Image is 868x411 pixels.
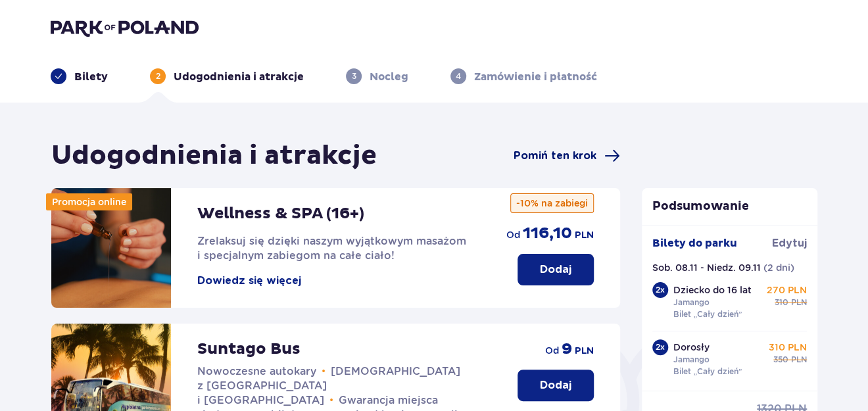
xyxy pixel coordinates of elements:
[197,365,316,377] span: Nowoczesne autokary
[322,365,325,378] span: •
[197,365,460,406] span: [DEMOGRAPHIC_DATA] z [GEOGRAPHIC_DATA] i [GEOGRAPHIC_DATA]
[156,70,160,82] p: 2
[456,70,461,82] p: 4
[46,193,132,210] div: Promocja online
[767,283,807,297] p: 270 PLN
[51,188,171,308] img: attraction
[772,236,807,251] span: Edytuj
[673,341,710,354] p: Dorosły
[51,139,377,172] h1: Udogodnienia i atrakcje
[474,70,597,84] p: Zamówienie i płatność
[791,354,807,366] span: PLN
[510,193,594,213] p: -10% na zabiegi
[197,235,466,262] span: Zrelaksuj się dzięki naszym wyjątkowym masażom i specjalnym zabiegom na całe ciało!
[562,339,572,359] span: 9
[51,18,199,37] img: Park of Poland logo
[673,297,710,308] p: Jamango
[514,148,620,164] a: Pomiń ten krok
[518,254,594,285] button: Dodaj
[791,297,807,308] span: PLN
[652,261,761,274] p: Sob. 08.11 - Niedz. 09.11
[197,274,301,288] button: Dowiedz się więcej
[74,70,108,84] p: Bilety
[540,378,571,393] p: Dodaj
[518,370,594,401] button: Dodaj
[506,228,520,241] span: od
[652,339,668,355] div: 2 x
[540,262,571,277] p: Dodaj
[775,297,788,308] span: 310
[450,68,597,84] div: 4Zamówienie i płatność
[673,366,742,377] p: Bilet „Cały dzień”
[150,68,304,84] div: 2Udogodnienia i atrakcje
[523,224,572,243] span: 116,10
[673,283,752,297] p: Dziecko do 16 lat
[652,236,737,251] p: Bilety do parku
[763,261,794,274] p: ( 2 dni )
[197,204,364,224] p: Wellness & SPA (16+)
[514,149,596,163] span: Pomiń ten krok
[773,354,788,366] span: 350
[673,308,742,320] p: Bilet „Cały dzień”
[575,229,594,242] span: PLN
[174,70,304,84] p: Udogodnienia i atrakcje
[370,70,408,84] p: Nocleg
[769,341,807,354] p: 310 PLN
[652,282,668,298] div: 2 x
[575,345,594,358] span: PLN
[346,68,408,84] div: 3Nocleg
[329,394,333,407] span: •
[642,199,818,214] p: Podsumowanie
[673,354,710,366] p: Jamango
[51,68,108,84] div: Bilety
[545,344,559,357] span: od
[352,70,356,82] p: 3
[197,339,301,359] p: Suntago Bus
